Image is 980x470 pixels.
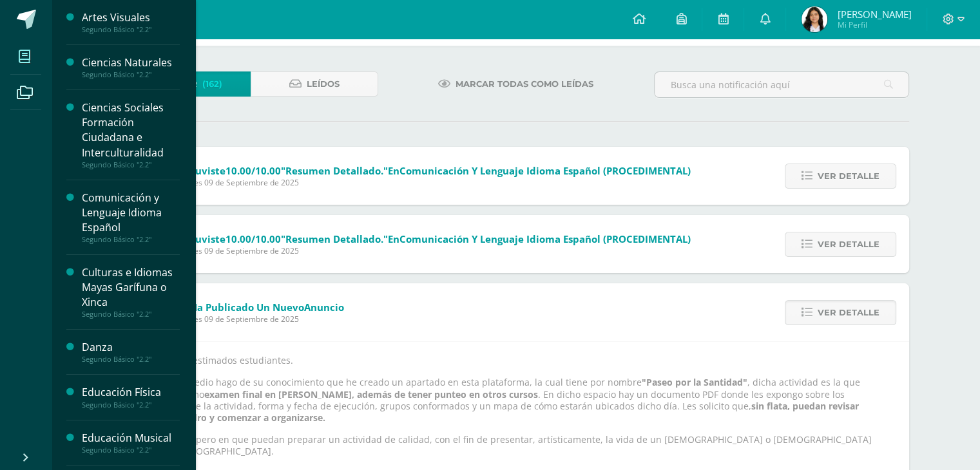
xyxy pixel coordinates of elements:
[82,446,180,455] div: Segundo Básico "2.2"
[82,385,180,400] div: Educación Física
[307,72,340,96] span: Leídos
[226,232,281,245] span: 10.00/10.00
[82,10,180,25] div: Artes Visuales
[177,232,691,245] span: Obtuviste en
[82,10,180,34] a: Artes VisualesSegundo Básico "2.2"
[837,19,911,30] span: Mi Perfil
[82,310,180,319] div: Segundo Básico "2.2"
[422,71,610,97] a: Marcar todas como leídas
[177,177,691,188] span: Martes 09 de Septiembre de 2025
[177,245,691,256] span: Martes 09 de Septiembre de 2025
[82,355,180,364] div: Segundo Básico "2.2"
[82,385,180,409] a: Educación FísicaSegundo Básico "2.2"
[82,70,180,79] div: Segundo Básico "2.2"
[82,340,180,355] div: Danza
[149,377,883,424] p: Por este medio hago de su conocimiento que he creado un apartado en esta plataforma, la cual tien...
[82,400,180,409] div: Segundo Básico "2.2"
[82,340,180,364] a: DanzaSegundo Básico "2.2"
[82,431,180,455] a: Educación MusicalSegundo Básico "2.2"
[202,72,222,96] span: (162)
[149,400,859,424] strong: sin flata, puedan revisar dicho cuadro y comenzar a organizarse.
[82,265,180,310] div: Culturas e Idiomas Mayas Garífuna o Xinca
[82,431,180,446] div: Educación Musical
[82,235,180,244] div: Segundo Básico "2.2"
[149,434,883,457] p: Confío y espero en que puedan preparar un actividad de calidad, con el fin de presentar, artístic...
[177,164,691,177] span: Obtuviste en
[82,191,180,235] div: Comunicación y Lenguaje Idioma Español
[818,164,879,188] span: Ver detalle
[837,8,911,21] span: [PERSON_NAME]
[226,164,281,177] span: 10.00/10.00
[802,6,827,32] img: 3a72b48807cd0d3fd465ac923251c131.png
[177,314,344,324] span: Martes 09 de Septiembre de 2025
[82,100,180,160] div: Ciencias Sociales Formación Ciudadana e Interculturalidad
[818,301,879,324] span: Ver detalle
[399,164,691,177] span: Comunicación y Lenguaje Idioma Español (PROCEDIMENTAL)
[82,191,180,244] a: Comunicación y Lenguaje Idioma EspañolSegundo Básico "2.2"
[642,376,747,388] strong: "Paseo por la Santidad"
[399,232,691,245] span: Comunicación y Lenguaje Idioma Español (PROCEDIMENTAL)
[82,160,180,169] div: Segundo Básico "2.2"
[456,72,593,96] span: Marcar todas como leídas
[82,100,180,169] a: Ciencias Sociales Formación Ciudadana e InterculturalidadSegundo Básico "2.2"
[281,232,388,245] span: "Resumen detallado."
[281,164,388,177] span: "Resumen detallado."
[251,71,378,97] a: Leídos
[204,388,538,400] strong: examen final en [PERSON_NAME], además de tener punteo en otros cursos
[82,25,180,34] div: Segundo Básico "2.2"
[82,265,180,319] a: Culturas e Idiomas Mayas Garífuna o XincaSegundo Básico "2.2"
[82,55,180,79] a: Ciencias NaturalesSegundo Básico "2.2"
[655,72,908,97] input: Busca una notificación aquí
[149,355,883,366] p: Buen día, estimados estudiantes.
[818,232,879,256] span: Ver detalle
[304,301,344,314] span: Anuncio
[177,301,344,314] span: Se ha publicado un nuevo
[82,55,180,70] div: Ciencias Naturales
